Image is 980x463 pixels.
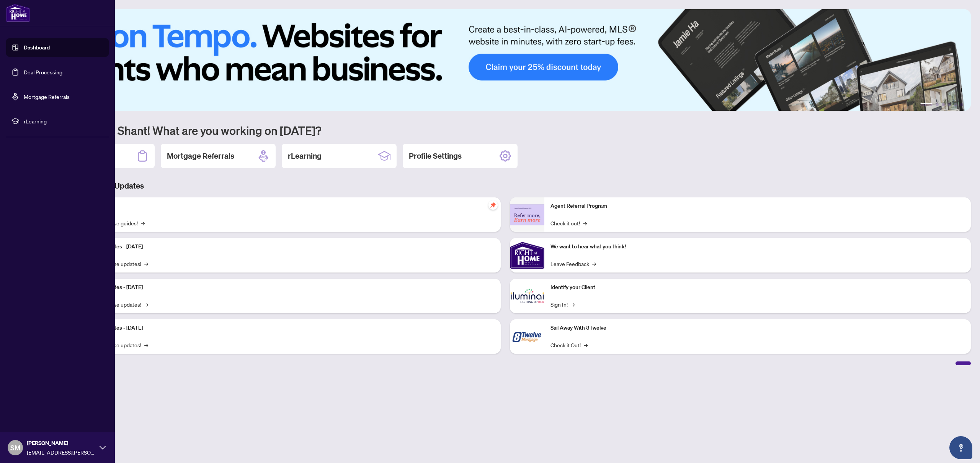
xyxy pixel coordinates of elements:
[920,103,933,106] button: 1
[550,243,965,251] p: We want to hear what you think!
[510,279,544,313] img: Identify your Client
[550,324,965,332] p: Sail Away With 8Twelve
[167,151,234,161] h2: Mortgage Referrals
[40,9,971,111] img: Slide 0
[550,219,587,227] a: Check it out!→
[144,300,148,309] span: →
[954,103,957,106] button: 5
[24,69,62,76] a: Deal Processing
[510,204,544,225] img: Agent Referral Program
[550,202,965,210] p: Agent Referral Program
[936,103,939,106] button: 2
[27,448,96,456] span: [EMAIL_ADDRESS][PERSON_NAME][DOMAIN_NAME]
[24,93,70,100] a: Mortgage Referrals
[510,238,544,273] img: We want to hear what you think!
[80,324,495,332] p: Platform Updates - [DATE]
[6,4,30,22] img: logo
[288,151,322,161] h2: rLearning
[949,436,972,459] button: Open asap
[550,259,596,268] a: Leave Feedback→
[80,243,495,251] p: Platform Updates - [DATE]
[488,200,498,210] span: pushpin
[571,300,575,309] span: →
[10,442,20,453] span: SM
[40,181,971,191] h3: Brokerage & Industry Updates
[80,283,495,292] p: Platform Updates - [DATE]
[409,151,462,161] h2: Profile Settings
[550,283,965,292] p: Identify your Client
[948,103,951,106] button: 4
[550,341,588,349] a: Check it Out!→
[584,341,588,349] span: →
[942,103,945,106] button: 3
[24,44,50,51] a: Dashboard
[40,123,971,138] h1: Welcome back Shant! What are you working on [DATE]?
[592,259,596,268] span: →
[144,259,148,268] span: →
[27,439,96,447] span: [PERSON_NAME]
[550,300,575,309] a: Sign In!→
[80,202,495,210] p: Self-Help
[144,341,148,349] span: →
[583,219,587,227] span: →
[141,219,145,227] span: →
[24,117,103,125] span: rLearning
[960,103,963,106] button: 6
[510,319,544,354] img: Sail Away With 8Twelve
